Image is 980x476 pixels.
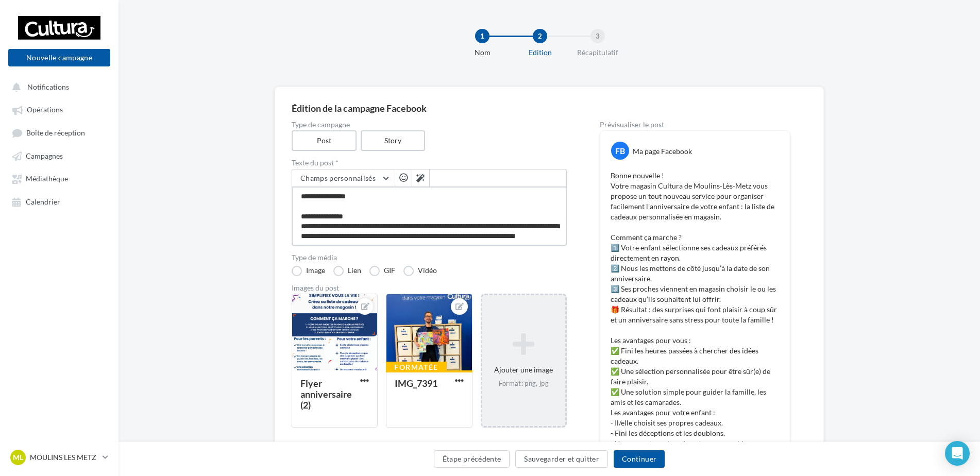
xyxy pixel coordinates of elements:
button: Notifications [6,77,108,96]
button: Sauvegarder et quitter [515,450,608,468]
span: Champs personnalisés [300,174,376,182]
div: Formatée [386,362,446,373]
div: 1 [475,29,489,43]
a: Opérations [6,100,112,118]
div: Edition [507,47,573,58]
div: Images du post [292,284,567,292]
div: FB [611,142,629,160]
div: 3 [590,29,605,43]
button: Nouvelle campagne [8,49,110,66]
div: Flyer anniversaire (2) [300,378,352,411]
label: Lien [333,266,361,276]
div: IMG_7391 [395,378,437,389]
div: Open Intercom Messenger [945,441,970,466]
label: Post [292,130,357,151]
label: GIF [369,266,395,276]
span: Opérations [27,106,63,114]
span: ML [13,452,23,463]
a: Campagnes [6,146,112,165]
label: Image [292,266,325,276]
button: Champs personnalisés [292,169,395,187]
label: Texte du post * [292,159,567,166]
span: Médiathèque [26,175,68,183]
a: Boîte de réception [6,123,112,142]
span: Campagnes [26,151,63,160]
label: Story [361,130,426,151]
a: ML MOULINS LES METZ [8,448,110,467]
label: Vidéo [403,266,437,276]
label: Type de média [292,254,567,261]
span: Calendrier [26,197,60,206]
div: Nom [449,47,515,58]
label: Type de campagne [292,121,567,128]
span: Boîte de réception [26,128,85,137]
div: Ma page Facebook [633,146,692,157]
div: Prévisualiser le post [600,121,790,128]
div: Récapitulatif [565,47,631,58]
a: Médiathèque [6,169,112,188]
a: Calendrier [6,192,112,211]
button: Étape précédente [434,450,510,468]
button: Continuer [614,450,665,468]
div: Édition de la campagne Facebook [292,104,807,113]
p: MOULINS LES METZ [30,452,98,463]
span: Notifications [27,82,69,91]
div: 2 [533,29,547,43]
